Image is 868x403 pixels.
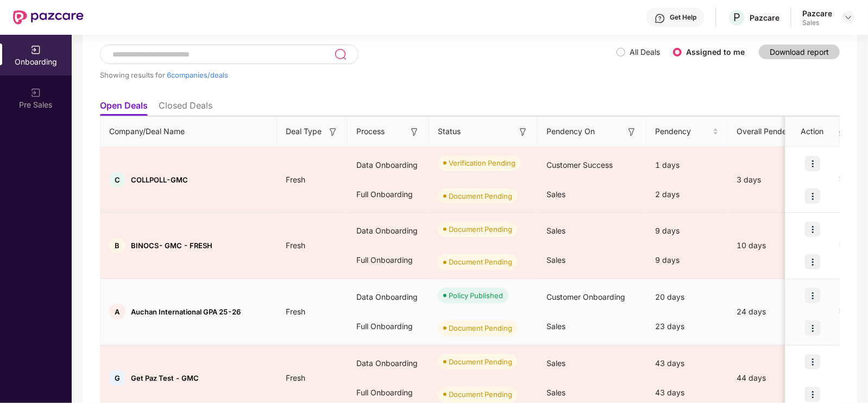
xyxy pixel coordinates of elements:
[277,175,314,184] span: Fresh
[728,117,820,147] th: Overall Pendency
[646,216,728,245] div: 9 days
[646,282,728,312] div: 20 days
[449,356,512,367] div: Document Pending
[348,150,429,180] div: Data Onboarding
[655,125,710,137] span: Pendency
[167,71,228,79] span: 6 companies/deals
[449,323,512,333] div: Document Pending
[728,174,820,186] div: 3 days
[546,190,565,199] span: Sales
[328,127,338,137] img: svg+xml;base64,PHN2ZyB3aWR0aD0iMTYiIGhlaWdodD0iMTYiIHZpZXdCb3g9IjAgMCAxNiAxNiIgZmlsbD0ibm9uZSIgeG...
[805,254,820,269] img: icon
[30,87,41,98] img: svg+xml;base64,PHN2ZyB3aWR0aD0iMjAiIGhlaWdodD0iMjAiIHZpZXdCb3g9IjAgMCAyMCAyMCIgZmlsbD0ibm9uZSIgeG...
[348,245,429,275] div: Full Onboarding
[646,117,728,147] th: Pendency
[100,71,617,79] div: Showing results for
[13,10,84,24] img: New Pazcare Logo
[805,387,820,402] img: icon
[546,125,595,137] span: Pendency On
[277,373,314,382] span: Fresh
[131,175,188,184] span: COLLPOLL-GMC
[805,222,820,237] img: icon
[159,100,212,116] li: Closed Deals
[785,117,840,147] th: Action
[750,12,779,23] div: Pazcare
[759,45,840,59] button: Download report
[626,127,637,137] img: svg+xml;base64,PHN2ZyB3aWR0aD0iMTYiIGhlaWdodD0iMTYiIHZpZXdCb3g9IjAgMCAxNiAxNiIgZmlsbD0ibm9uZSIgeG...
[131,241,212,250] span: BINOCS- GMC - FRESH
[100,117,277,147] th: Company/Deal Name
[109,172,125,188] div: C
[733,11,740,24] span: P
[546,322,565,331] span: Sales
[131,307,241,316] span: Auchan International GPA 25-26
[131,374,199,382] span: Get Paz Test - GMC
[277,241,314,250] span: Fresh
[109,304,125,320] div: A
[277,307,314,316] span: Fresh
[686,47,745,56] label: Assigned to me
[546,388,565,397] span: Sales
[546,358,565,368] span: Sales
[518,127,529,137] img: svg+xml;base64,PHN2ZyB3aWR0aD0iMTYiIGhlaWdodD0iMTYiIHZpZXdCb3g9IjAgMCAxNiAxNiIgZmlsbD0ibm9uZSIgeG...
[646,245,728,275] div: 9 days
[646,180,728,209] div: 2 days
[630,47,660,56] label: All Deals
[646,349,728,378] div: 43 days
[356,125,385,137] span: Process
[348,216,429,245] div: Data Onboarding
[546,160,613,169] span: Customer Success
[728,240,820,251] div: 10 days
[348,180,429,209] div: Full Onboarding
[449,256,512,267] div: Document Pending
[449,158,515,168] div: Verification Pending
[805,320,820,336] img: icon
[670,13,696,22] div: Get Help
[844,13,853,22] img: svg+xml;base64,PHN2ZyBpZD0iRHJvcGRvd24tMzJ4MzIiIHhtbG5zPSJodHRwOi8vd3d3LnczLm9yZy8yMDAwL3N2ZyIgd2...
[109,370,125,386] div: G
[109,237,125,254] div: B
[546,226,565,235] span: Sales
[805,354,820,369] img: icon
[348,312,429,341] div: Full Onboarding
[655,13,665,24] img: svg+xml;base64,PHN2ZyBpZD0iSGVscC0zMngzMiIgeG1sbnM9Imh0dHA6Ly93d3cudzMub3JnLzIwMDAvc3ZnIiB3aWR0aD...
[805,288,820,303] img: icon
[646,312,728,341] div: 23 days
[802,18,832,27] div: Sales
[802,8,832,18] div: Pazcare
[409,127,420,137] img: svg+xml;base64,PHN2ZyB3aWR0aD0iMTYiIGhlaWdodD0iMTYiIHZpZXdCb3g9IjAgMCAxNiAxNiIgZmlsbD0ibm9uZSIgeG...
[449,290,503,301] div: Policy Published
[805,156,820,171] img: icon
[348,349,429,378] div: Data Onboarding
[546,255,565,265] span: Sales
[546,292,625,301] span: Customer Onboarding
[728,372,820,384] div: 44 days
[100,100,148,116] li: Open Deals
[449,191,512,201] div: Document Pending
[449,224,512,235] div: Document Pending
[334,48,347,61] img: svg+xml;base64,PHN2ZyB3aWR0aD0iMjQiIGhlaWdodD0iMjUiIHZpZXdCb3g9IjAgMCAyNCAyNSIgZmlsbD0ibm9uZSIgeG...
[449,389,512,400] div: Document Pending
[438,125,461,137] span: Status
[348,282,429,312] div: Data Onboarding
[286,125,322,137] span: Deal Type
[30,45,41,55] img: svg+xml;base64,PHN2ZyB3aWR0aD0iMjAiIGhlaWdodD0iMjAiIHZpZXdCb3g9IjAgMCAyMCAyMCIgZmlsbD0ibm9uZSIgeG...
[805,188,820,204] img: icon
[646,150,728,180] div: 1 days
[728,306,820,318] div: 24 days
